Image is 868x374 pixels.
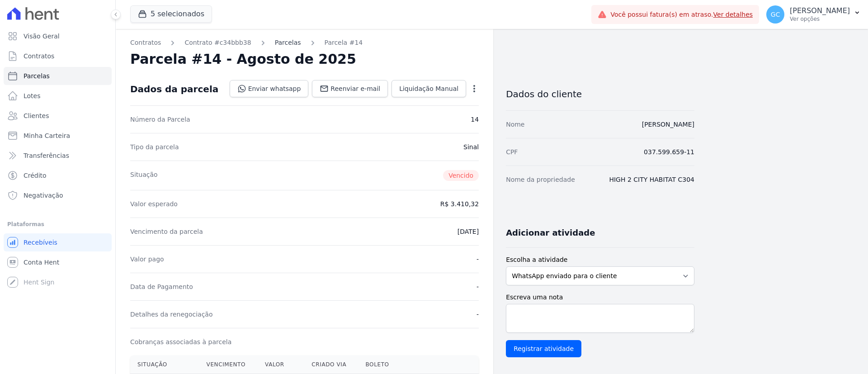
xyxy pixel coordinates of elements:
[4,87,112,105] a: Lotes
[4,27,112,45] a: Visão Geral
[24,191,63,200] span: Negativação
[759,2,868,27] button: GC [PERSON_NAME] Ver opções
[130,355,199,374] th: Situação
[130,255,164,264] dt: Valor pago
[130,38,161,47] a: Contratos
[771,11,780,18] span: GC
[399,84,458,93] span: Liquidação Manual
[130,142,179,151] dt: Tipo da parcela
[463,142,479,151] dd: Sinal
[330,84,380,93] span: Reenviar e-mail
[471,115,479,124] dd: 14
[506,89,694,99] h3: Dados do cliente
[24,111,49,120] span: Clientes
[506,175,575,184] dt: Nome da propriedade
[4,233,112,251] a: Recebíveis
[130,227,203,236] dt: Vencimento da parcela
[24,91,41,100] span: Lotes
[4,67,112,85] a: Parcelas
[230,80,309,97] a: Enviar whatsapp
[130,282,193,291] dt: Data de Pagamento
[476,255,479,264] dd: -
[24,71,50,80] span: Parcelas
[130,84,218,95] div: Dados da parcela
[443,170,479,181] span: Vencido
[506,147,518,156] dt: CPF
[130,5,212,23] button: 5 selecionados
[506,255,694,265] label: Escolha a atividade
[184,38,251,47] a: Contrato #c34bbb38
[4,147,112,165] a: Transferências
[458,227,479,236] dd: [DATE]
[7,219,108,230] div: Plataformas
[130,170,158,181] dt: Situação
[24,238,57,247] span: Recebíveis
[24,258,59,267] span: Conta Hent
[24,131,70,140] span: Minha Carteira
[325,38,363,47] a: Parcela #14
[24,52,54,61] span: Contratos
[610,10,753,19] span: Você possui fatura(s) em atraso.
[644,147,694,156] dd: 037.599.659-11
[609,175,694,184] dd: HIGH 2 CITY HABITAT C304
[130,199,178,208] dt: Valor esperado
[312,80,388,97] a: Reenviar e-mail
[130,310,213,319] dt: Detalhes da renegociação
[506,120,524,129] dt: Nome
[506,340,581,357] input: Registrar atividade
[304,355,358,374] th: Criado via
[476,282,479,291] dd: -
[130,115,190,124] dt: Número da Parcela
[392,80,466,97] a: Liquidação Manual
[790,6,850,15] p: [PERSON_NAME]
[4,47,112,65] a: Contratos
[4,186,112,204] a: Negativação
[506,293,694,302] label: Escreva uma nota
[130,38,479,47] nav: Breadcrumb
[506,227,595,238] h3: Adicionar atividade
[4,127,112,145] a: Minha Carteira
[440,199,479,208] dd: R$ 3.410,32
[24,151,69,160] span: Transferências
[275,38,301,47] a: Parcelas
[790,15,850,23] p: Ver opções
[130,51,356,67] h2: Parcela #14 - Agosto de 2025
[4,107,112,125] a: Clientes
[130,337,231,346] dt: Cobranças associadas à parcela
[642,121,694,128] a: [PERSON_NAME]
[199,355,258,374] th: Vencimento
[713,11,753,18] a: Ver detalhes
[476,310,479,319] dd: -
[4,253,112,271] a: Conta Hent
[24,32,60,41] span: Visão Geral
[4,166,112,185] a: Crédito
[359,355,410,374] th: Boleto
[258,355,304,374] th: Valor
[24,171,47,180] span: Crédito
